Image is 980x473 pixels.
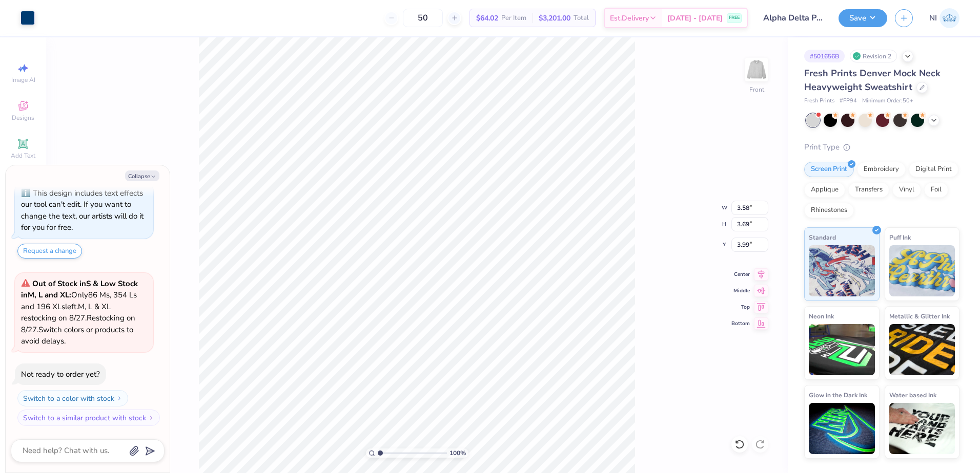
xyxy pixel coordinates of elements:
img: Water based Ink [889,403,955,454]
div: Rhinestones [804,203,854,218]
img: Switch to a similar product with stock [148,415,154,421]
span: Neon Ink [809,311,834,321]
span: Middle [731,287,750,294]
img: Neon Ink [809,324,875,375]
div: This design includes text effects our tool can't edit. If you want to change the text, our artist... [21,188,144,233]
span: Standard [809,232,836,243]
img: Standard [809,245,875,296]
button: Save [839,9,887,27]
span: Metallic & Glitter Ink [889,311,950,321]
button: Switch to a similar product with stock [17,410,160,426]
input: – – [403,9,443,27]
span: Image AI [11,76,35,84]
div: Transfers [848,182,889,198]
span: Bottom [731,320,750,327]
span: Fresh Prints Denver Mock Neck Heavyweight Sweatshirt [804,67,941,93]
div: # 501656B [804,50,845,62]
img: Glow in the Dark Ink [809,403,875,454]
span: Puff Ink [889,232,911,243]
div: Digital Print [909,162,958,177]
div: Revision 2 [850,50,897,62]
span: [DATE] - [DATE] [667,13,723,24]
img: Nicole Isabelle Dimla [940,8,959,28]
span: $64.02 [476,13,498,24]
span: FREE [729,14,740,21]
div: Foil [924,182,948,198]
span: Top [731,304,750,311]
span: Per Item [501,13,526,24]
span: Center [731,271,750,278]
span: 100 % [450,448,466,458]
span: # FP94 [840,97,857,105]
div: Not ready to order yet? [21,369,100,379]
div: Front [749,85,764,94]
a: NI [929,8,959,28]
button: Request a change [17,244,82,259]
span: $3,201.00 [539,13,570,24]
img: Metallic & Glitter Ink [889,324,955,375]
button: Collapse [125,170,159,181]
img: Puff Ink [889,245,955,296]
span: Water based Ink [889,390,936,400]
div: Print Type [804,141,959,153]
strong: Out of Stock in S [32,278,93,289]
div: Screen Print [804,162,854,177]
span: Add Text [11,152,35,160]
span: Glow in the Dark Ink [809,390,867,400]
span: Only 86 Ms, 354 Ls and 196 XLs left. M, L & XL restocking on 8/27. Restocking on 8/27. Switch col... [21,278,138,347]
button: Switch to a color with stock [17,390,128,406]
div: Vinyl [892,182,921,198]
div: Embroidery [857,162,906,177]
span: Est. Delivery [610,13,649,24]
span: Fresh Prints [804,97,834,105]
img: Front [746,59,767,80]
div: Applique [804,182,845,198]
span: Minimum Order: 50 + [862,97,913,105]
span: Designs [12,114,34,122]
input: Untitled Design [756,8,831,28]
img: Switch to a color with stock [116,395,122,401]
span: Total [574,13,589,24]
span: NI [929,12,937,24]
